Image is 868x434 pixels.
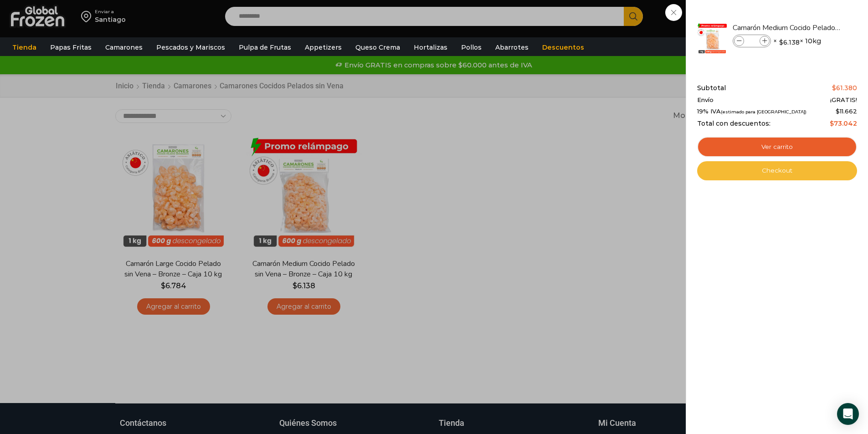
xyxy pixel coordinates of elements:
input: Product quantity [745,36,759,46]
span: 11.662 [836,107,857,115]
span: Envío [697,97,714,104]
a: Queso Crema [351,39,405,56]
a: Papas Fritas [46,39,96,56]
a: Abarrotes [491,39,533,56]
bdi: 73.042 [830,119,857,128]
a: Ver carrito [697,137,857,158]
small: (estimado para [GEOGRAPHIC_DATA]) [721,109,806,114]
span: × × 10kg [773,35,821,47]
a: Camarones [101,39,147,56]
a: Hortalizas [409,39,452,56]
span: Total con descuentos: [697,120,770,128]
span: ¡GRATIS! [830,97,857,104]
span: $ [779,38,783,47]
a: Pescados y Mariscos [152,39,230,56]
span: $ [832,84,836,92]
a: Descuentos [538,39,589,56]
a: Appetizers [300,39,346,56]
bdi: 61.380 [832,84,857,92]
span: $ [836,107,840,115]
span: Subtotal [697,84,726,92]
a: Checkout [697,161,857,180]
a: Tienda [8,39,41,56]
a: Pollos [457,39,486,56]
div: Open Intercom Messenger [837,403,859,425]
a: Pulpa de Frutas [234,39,296,56]
span: $ [830,119,834,128]
a: Camarón Medium Cocido Pelado sin Vena - Bronze - Caja 10 kg [733,23,841,33]
bdi: 6.138 [779,38,800,47]
span: 19% IVA [697,108,806,115]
